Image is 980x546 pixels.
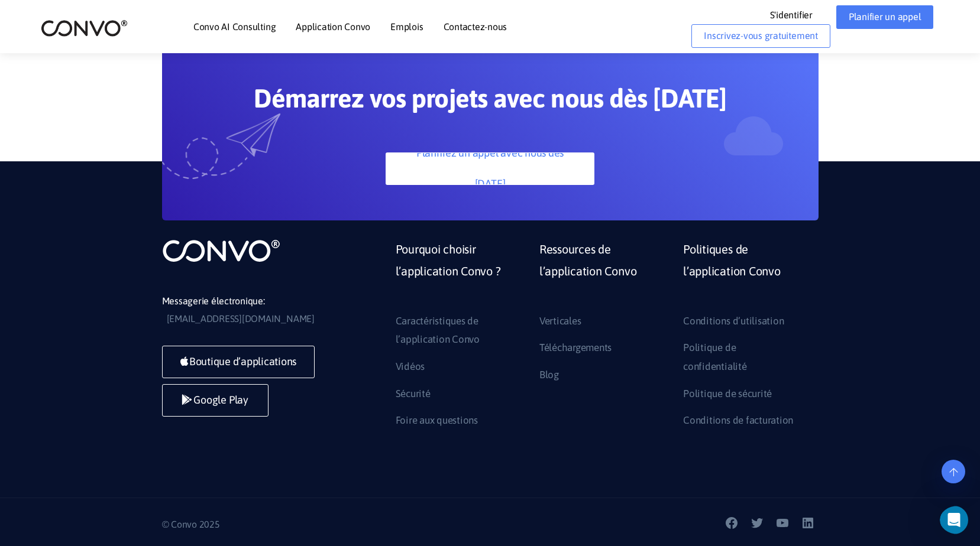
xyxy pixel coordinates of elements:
[396,238,522,312] a: Pourquoi choisir l’application Convo ?
[683,312,784,331] a: Conditions d’utilisation
[218,83,762,123] h2: Démarrez vos projets avec nous dès [DATE]
[396,357,425,376] a: Vidéos
[162,346,315,378] a: Boutique d’applications
[189,355,296,368] font: Boutique d’applications
[691,24,830,48] a: Inscrivez-vous gratuitement
[162,384,269,417] a: Google Play
[167,310,315,328] a: [EMAIL_ADDRESS][DOMAIN_NAME]
[683,339,800,376] a: Politique de confidentialité
[539,312,581,331] a: Verticales
[390,22,423,31] a: Emplois
[396,411,478,430] a: Foire aux questions
[162,295,265,306] font: Messagerie électronique:
[683,385,772,404] a: Politique de sécurité
[539,238,665,312] a: Ressources de l’application Convo
[396,312,513,349] a: Caractéristiques de l’application Convo
[444,22,507,31] a: Contactez-nous
[539,339,612,357] a: Téléchargements
[162,516,481,534] p: © Convo 2025
[296,22,370,31] a: Application Convo
[396,385,431,404] a: Sécurité
[683,411,793,430] a: Conditions de facturation
[41,19,128,37] img: logo_2.png
[162,238,280,263] img: logo_not_found
[193,394,248,406] font: Google Play
[770,5,830,24] a: S'identifier
[683,238,809,312] a: Politiques de l’application Convo
[193,22,276,31] a: Convo AI Consulting
[940,506,976,534] iframe: Intercom live chat
[539,366,559,385] a: Blog
[836,5,934,29] a: Planifier un appel
[387,238,819,438] div: Pied de page
[386,152,594,185] a: Planifiez un appel avec nous dès [DATE]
